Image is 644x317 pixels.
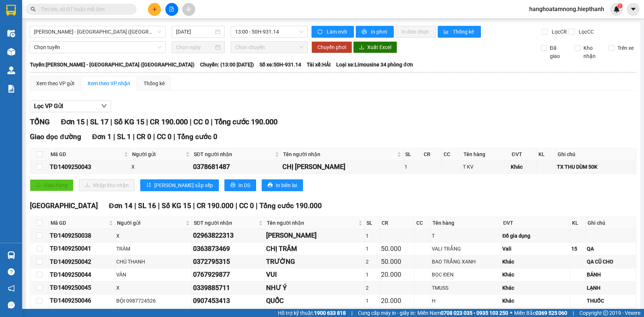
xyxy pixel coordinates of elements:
span: Số KG 15 [114,117,144,126]
td: TĐ1409250045 [49,282,115,294]
div: 0339885711 [193,283,264,293]
button: downloadNhập kho nhận [79,179,135,191]
span: | [113,132,115,141]
img: warehouse-icon [7,66,15,74]
div: QUỐC [266,296,363,306]
span: Người gửi [132,150,184,158]
div: 0363873469 [193,244,264,254]
div: BỌC ĐEN [432,271,500,279]
td: 0378681487 [192,161,281,173]
th: ĐVT [510,148,537,161]
span: | [146,117,148,126]
button: file-add [165,3,178,16]
img: warehouse-icon [7,30,15,37]
span: down [101,103,107,109]
span: CR 190.000 [197,201,234,210]
td: 0339885711 [192,282,265,294]
div: VÂN [116,271,190,279]
button: bar-chartThống kê [438,26,481,38]
div: Xem theo VP nhận [87,79,130,87]
div: 20.000 [381,296,413,306]
td: CHỊ ĐÀO [281,161,403,173]
span: | [133,132,135,141]
div: X [131,163,190,171]
div: Khác [502,258,569,266]
span: Đơn 1 [92,132,112,141]
span: In phơi [371,28,388,36]
div: NHƯ Ý [266,283,363,293]
div: 2 [366,284,378,292]
td: TĐ1409250046 [49,294,115,307]
span: Tên người nhận [267,219,357,227]
span: | [86,117,88,126]
span: Người gửi [117,219,184,227]
div: TRƯỜNG [266,256,363,267]
span: Hồ Chí Minh - Tân Châu (Giường) [34,26,161,37]
th: ĐVT [501,217,570,229]
strong: 1900 633 818 [314,310,346,316]
div: Vali [502,245,569,253]
span: hanghoatamnong.hiepthanh [523,4,610,14]
span: | [235,201,237,210]
input: 14/09/2025 [176,28,214,36]
span: Mã GD [51,219,107,227]
span: Tên người nhận [283,150,396,158]
div: CHỊ TRÂM [266,244,363,254]
span: message [8,302,15,309]
span: Kho nhận [581,44,603,60]
th: Tên hàng [431,217,501,229]
div: LẠNH [587,284,635,292]
div: TĐ1409250038 [50,231,114,240]
span: Chọn tuyến [34,42,161,53]
span: Tổng cước 190.000 [259,201,322,210]
span: TỔNG [30,117,50,126]
span: file-add [169,7,174,12]
span: Số KG 15 [162,201,191,210]
button: sort-ascending[PERSON_NAME] sắp xếp [140,179,219,191]
button: Chuyển phơi [311,41,352,53]
span: Đã giao [547,44,569,60]
span: Miền Bắc [514,309,567,317]
td: TĐ1409250044 [49,268,115,281]
span: | [110,117,112,126]
span: SĐT người nhận [194,219,257,227]
div: T KV [463,163,508,171]
span: In DS [238,181,250,189]
div: 1 [404,163,420,171]
span: Xuất Excel [367,43,391,51]
span: [PERSON_NAME] sắp xếp [154,181,213,189]
div: Khác [502,297,569,305]
span: Lọc VP Gửi [34,101,63,111]
div: QA CŨ CHO [587,258,635,266]
td: 0767929877 [192,268,265,281]
div: T [432,232,500,240]
th: KL [537,148,556,161]
span: | [153,132,155,141]
span: download [359,45,364,51]
div: X [116,284,190,292]
th: CR [380,217,414,229]
span: | [134,201,136,210]
span: Trên xe [614,44,637,52]
div: 0372795315 [193,256,264,267]
div: Khác [502,284,569,292]
div: 1 [366,271,378,279]
th: CC [414,217,431,229]
td: 02963822313 [192,229,265,242]
div: 0378681487 [193,162,280,172]
span: printer [268,182,273,188]
div: TĐ1409250044 [50,270,114,279]
span: bar-chart [444,29,450,35]
div: TĐ1409250046 [50,296,114,305]
div: TĐ1409250042 [50,257,114,266]
div: BỘI 0987724526 [116,297,190,305]
td: TRƯỜNG [265,255,365,268]
div: 1 [366,232,378,240]
span: | [573,309,574,317]
div: 20.000 [381,269,413,280]
button: caret-down [627,3,640,16]
span: Đơn 15 [61,117,85,126]
div: BÁNH [587,271,635,279]
div: CHỊ [PERSON_NAME] [282,162,402,172]
span: sync [317,29,324,35]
